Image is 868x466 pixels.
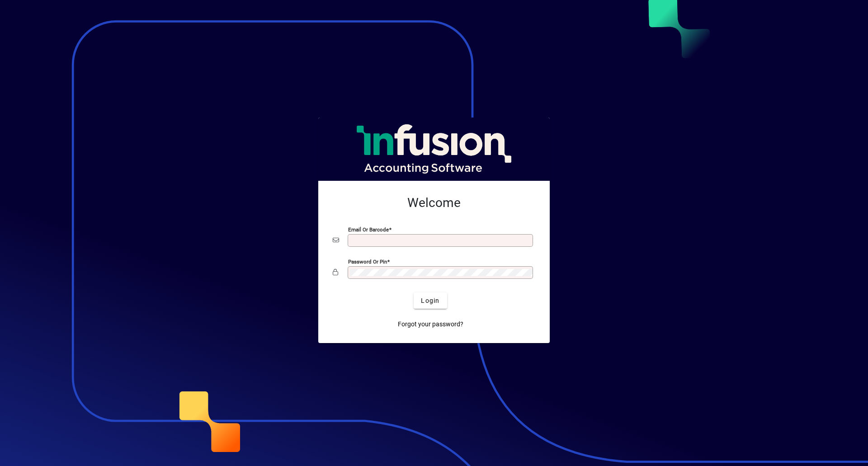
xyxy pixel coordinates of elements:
span: Forgot your password? [398,320,463,329]
h2: Welcome [333,195,535,211]
a: Forgot your password? [394,316,467,332]
mat-label: Password or Pin [348,259,387,265]
mat-label: Email or Barcode [348,226,389,233]
button: Login [414,292,447,309]
span: Login [421,296,439,306]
